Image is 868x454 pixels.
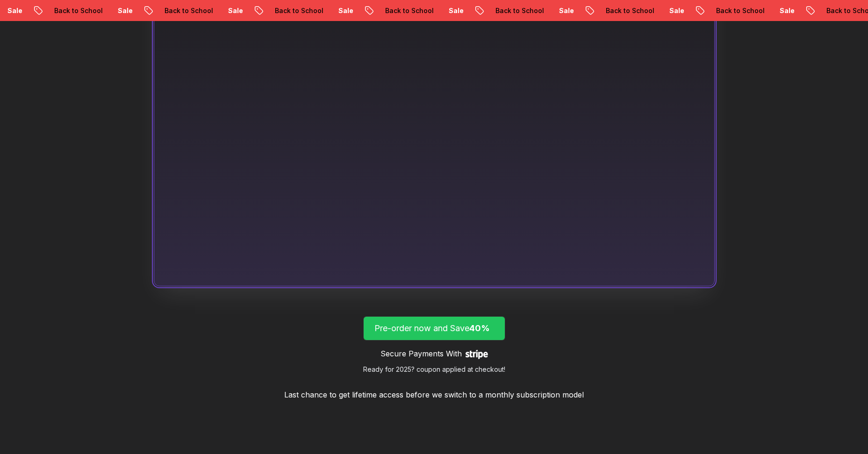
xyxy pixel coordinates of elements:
p: Back to School [157,6,221,15]
p: Last chance to get lifetime access before we switch to a monthly subscription model [284,389,584,400]
p: Back to School [267,6,331,15]
p: Sale [772,6,802,15]
p: Back to School [598,6,662,15]
p: Pre-order now and Save [374,322,494,335]
p: Back to School [47,6,110,15]
p: Ready for 2025? coupon applied at checkout! [363,365,505,374]
p: Sale [552,6,581,15]
p: Back to School [709,6,772,15]
p: Sale [110,6,140,15]
p: Sale [221,6,251,15]
p: Secure Payments With [380,348,462,359]
p: Back to School [378,6,441,15]
p: Sale [662,6,692,15]
p: Sale [331,6,361,15]
span: 40% [469,323,490,333]
a: lifetime-access [363,316,505,374]
p: Back to School [488,6,552,15]
p: Sale [441,6,471,15]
